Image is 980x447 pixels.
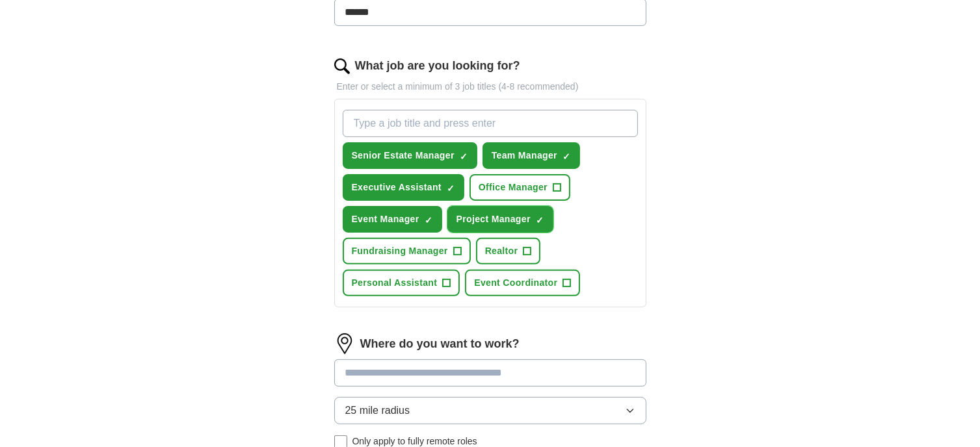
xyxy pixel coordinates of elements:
span: Team Manager [492,149,557,162]
button: Senior Estate Manager✓ [343,142,477,169]
span: Fundraising Manager [352,244,448,258]
img: location.png [334,333,355,354]
span: Realtor [485,244,518,258]
span: ✓ [536,215,544,225]
button: Personal Assistant [343,270,460,296]
button: Event Manager✓ [343,206,442,233]
span: Senior Estate Manager [352,149,455,162]
span: Personal Assistant [352,276,438,290]
button: 25 mile radius [334,397,646,424]
span: ✓ [460,151,468,162]
button: Project Manager✓ [447,206,553,233]
span: Executive Assistant [352,181,442,194]
button: Executive Assistant✓ [343,174,464,201]
span: ✓ [425,215,432,225]
span: ✓ [447,183,455,194]
span: 25 mile radius [345,403,410,418]
label: Where do you want to work? [360,335,520,353]
button: Team Manager✓ [483,142,580,169]
button: Realtor [476,238,541,264]
p: Enter or select a minimum of 3 job titles (4-8 recommended) [334,80,646,94]
input: Type a job title and press enter [343,110,638,137]
span: Event Manager [352,212,419,226]
span: Office Manager [479,181,548,194]
button: Event Coordinator [465,270,580,296]
span: Project Manager [457,212,531,226]
img: search.png [334,58,350,74]
label: What job are you looking for? [355,57,520,75]
span: ✓ [563,151,570,162]
button: Fundraising Manager [343,238,471,264]
button: Office Manager [470,174,570,201]
span: Event Coordinator [474,276,557,290]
